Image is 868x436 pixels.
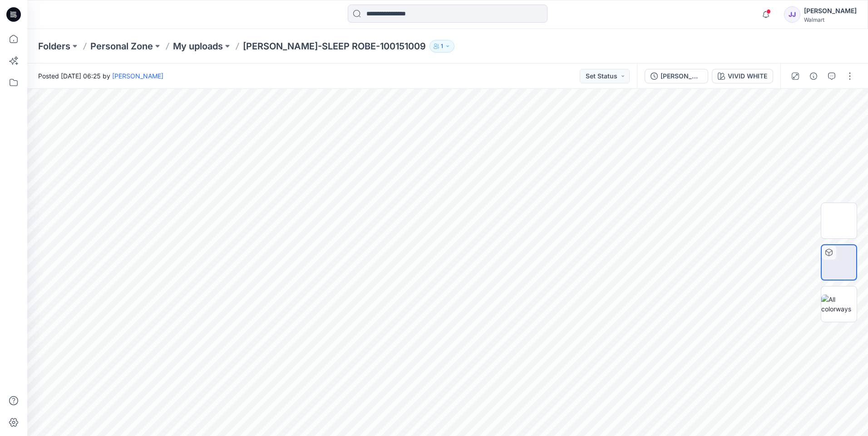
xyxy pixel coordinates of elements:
[804,5,857,16] div: [PERSON_NAME]
[38,40,70,53] a: Folders
[728,71,767,81] div: VIVID WHITE
[38,71,163,81] span: Posted [DATE] 06:25 by
[806,69,821,83] button: Details
[784,6,800,23] div: JJ
[804,16,857,23] div: Walmart
[712,69,773,83] button: VIVID WHITE
[645,69,708,83] button: [PERSON_NAME]-SLEEP ROBE-100151009
[441,41,443,51] p: 1
[243,40,426,53] p: [PERSON_NAME]-SLEEP ROBE-100151009
[661,71,702,81] div: [PERSON_NAME]-SLEEP ROBE-100151009
[173,40,223,53] a: My uploads
[112,72,163,80] a: [PERSON_NAME]
[90,40,153,53] a: Personal Zone
[821,295,857,314] img: All colorways
[429,40,454,53] button: 1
